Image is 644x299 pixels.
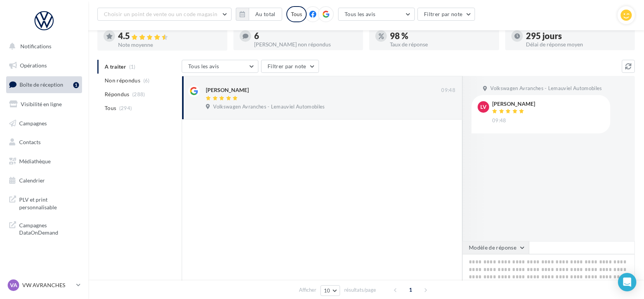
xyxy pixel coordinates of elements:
[441,87,455,94] span: 09:48
[206,86,249,94] div: [PERSON_NAME]
[618,273,636,291] div: Open Intercom Messenger
[286,6,307,22] div: Tous
[492,101,535,107] div: [PERSON_NAME]
[526,42,629,47] div: Délai de réponse moyen
[390,32,493,40] div: 98 %
[5,217,84,240] a: Campagnes DataOnDemand
[299,286,316,294] span: Afficher
[132,91,145,97] span: (288)
[188,63,219,69] span: Tous les avis
[19,158,51,164] span: Médiathèque
[97,8,232,21] button: Choisir un point de vente ou un code magasin
[22,281,73,289] p: VW AVRANCHES
[5,96,84,112] a: Visibilité en ligne
[5,172,84,189] a: Calendrier
[261,60,319,73] button: Filtrer par note
[490,85,602,92] span: Volkswagen Avranches - Lemauviel Automobiles
[5,58,84,74] a: Opérations
[6,278,82,292] a: VA VW AVRANCHES
[390,42,493,47] div: Taux de réponse
[344,286,376,294] span: résultats/page
[5,76,84,93] a: Boîte de réception1
[20,81,63,88] span: Boîte de réception
[480,103,486,111] span: LV
[182,60,258,73] button: Tous les avis
[119,105,132,111] span: (294)
[324,287,330,294] span: 10
[5,134,84,150] a: Contacts
[20,43,51,49] span: Notifications
[338,8,415,21] button: Tous les avis
[105,104,116,112] span: Tous
[320,285,340,296] button: 10
[5,191,84,214] a: PLV et print personnalisable
[143,77,150,84] span: (6)
[404,284,417,296] span: 1
[19,194,79,211] span: PLV et print personnalisable
[236,8,282,21] button: Au total
[105,77,140,84] span: Non répondus
[417,8,475,21] button: Filtrer par note
[104,11,217,17] span: Choisir un point de vente ou un code magasin
[5,38,80,54] button: Notifications
[19,220,79,237] span: Campagnes DataOnDemand
[213,103,325,110] span: Volkswagen Avranches - Lemauviel Automobiles
[73,82,79,88] div: 1
[492,117,506,124] span: 09:48
[526,32,629,40] div: 295 jours
[462,241,529,254] button: Modèle de réponse
[20,62,47,69] span: Opérations
[118,42,221,48] div: Note moyenne
[5,153,84,169] a: Médiathèque
[105,90,130,98] span: Répondus
[19,120,47,126] span: Campagnes
[10,281,17,289] span: VA
[345,11,376,17] span: Tous les avis
[21,101,62,107] span: Visibilité en ligne
[5,115,84,131] a: Campagnes
[249,8,282,21] button: Au total
[254,42,357,47] div: [PERSON_NAME] non répondus
[19,139,41,145] span: Contacts
[118,32,221,41] div: 4.5
[254,32,357,40] div: 6
[19,177,45,184] span: Calendrier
